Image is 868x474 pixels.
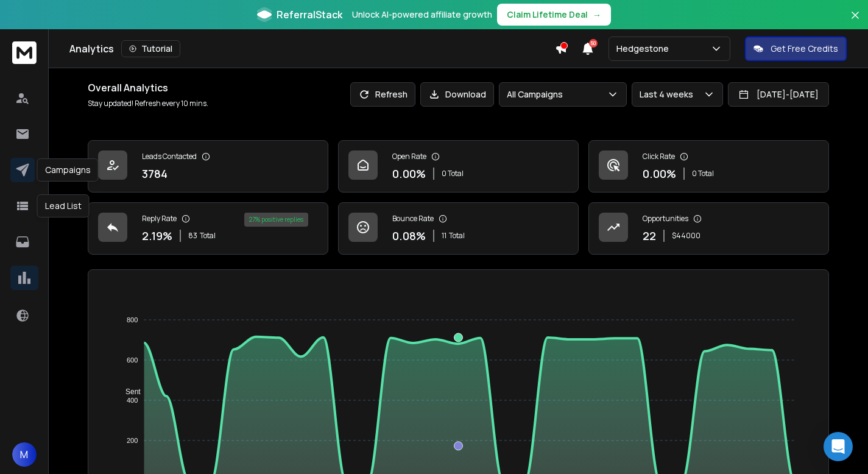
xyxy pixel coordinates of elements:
[338,140,579,193] a: Open Rate0.00%0 Total
[338,202,579,255] a: Bounce Rate0.08%11Total
[12,442,37,467] button: M
[728,82,829,107] button: [DATE]-[DATE]
[375,88,408,101] p: Refresh
[392,165,426,182] p: 0.00 %
[142,152,197,161] p: Leads Contacted
[643,227,656,244] p: 22
[445,88,486,101] p: Download
[593,9,601,21] span: →
[69,40,555,57] div: Analytics
[497,4,611,26] button: Claim Lifetime Deal→
[37,158,99,182] div: Campaigns
[640,88,698,101] p: Last 4 weeks
[127,397,138,404] tspan: 400
[420,82,494,107] button: Download
[127,356,138,364] tspan: 600
[88,202,328,255] a: Reply Rate2.19%83Total27% positive replies
[672,231,700,241] p: $ 44000
[616,43,674,55] p: Hedgestone
[142,165,168,182] p: 3784
[392,214,434,224] p: Bounce Rate
[588,140,829,193] a: Click Rate0.00%0 Total
[847,7,863,37] button: Close banner
[127,437,138,444] tspan: 200
[588,202,829,255] a: Opportunities22$44000
[142,214,177,224] p: Reply Rate
[121,40,180,57] button: Tutorial
[771,43,838,55] p: Get Free Credits
[88,80,208,95] h1: Overall Analytics
[589,39,598,48] span: 50
[188,231,197,241] span: 83
[142,227,172,244] p: 2.19 %
[350,82,415,107] button: Refresh
[352,9,492,21] p: Unlock AI-powered affiliate growth
[88,99,208,108] p: Stay updated! Refresh every 10 mins.
[442,169,464,179] p: 0 Total
[745,37,847,61] button: Get Free Credits
[449,231,465,241] span: Total
[88,140,328,193] a: Leads Contacted3784
[200,231,216,241] span: Total
[643,152,675,161] p: Click Rate
[37,194,90,218] div: Lead List
[643,165,676,182] p: 0.00 %
[824,432,853,461] div: Open Intercom Messenger
[643,214,688,224] p: Opportunities
[392,152,426,161] p: Open Rate
[244,213,308,227] div: 27 % positive replies
[442,231,446,241] span: 11
[116,387,141,396] span: Sent
[127,316,138,324] tspan: 800
[507,88,568,101] p: All Campaigns
[277,7,342,22] span: ReferralStack
[692,169,714,179] p: 0 Total
[392,227,426,244] p: 0.08 %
